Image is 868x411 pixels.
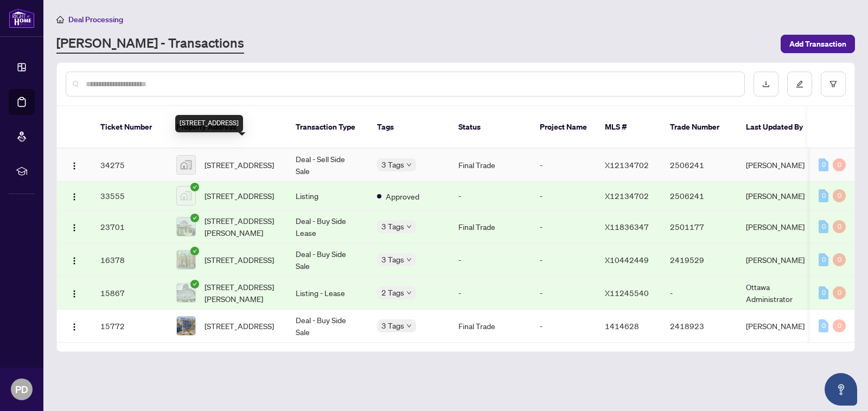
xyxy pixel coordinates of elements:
div: 0 [833,158,846,171]
th: MLS # [596,106,661,149]
td: - [531,277,596,310]
span: 1414628 [605,321,639,331]
span: Approved [386,190,419,202]
td: 2419529 [661,243,737,277]
button: download [754,72,778,97]
td: 2506241 [661,182,737,210]
div: 0 [819,189,828,202]
td: Deal - Buy Side Sale [287,243,368,277]
button: filter [821,72,846,97]
img: Logo [70,192,79,201]
button: Logo [66,251,83,268]
div: 0 [833,189,846,202]
span: down [406,290,412,296]
td: Final Trade [450,149,531,182]
span: edit [796,80,803,88]
span: PD [15,382,28,397]
div: 0 [819,253,828,266]
td: - [531,310,596,343]
span: filter [829,80,837,88]
span: check-circle [190,183,199,191]
img: thumbnail-img [177,284,195,302]
div: 0 [819,286,828,299]
a: [PERSON_NAME] - Transactions [56,34,244,54]
td: Final Trade [450,210,531,243]
span: Deal Processing [68,15,123,24]
div: 0 [833,253,846,266]
img: thumbnail-img [177,251,195,269]
span: [STREET_ADDRESS] [205,159,274,171]
th: Status [450,106,531,149]
img: logo [9,8,35,28]
span: [STREET_ADDRESS] [205,190,274,202]
td: 33555 [92,182,168,210]
td: 23701 [92,210,168,243]
span: X11245540 [605,288,649,298]
td: Listing [287,182,368,210]
th: Ticket Number [92,106,168,149]
th: Property Address [168,106,287,149]
span: Add Transaction [789,35,846,53]
th: Transaction Type [287,106,368,149]
img: Logo [70,323,79,331]
span: home [56,16,64,23]
td: [PERSON_NAME] [737,210,819,243]
img: Logo [70,162,79,170]
td: - [531,243,596,277]
td: - [450,277,531,310]
div: 0 [833,220,846,233]
th: Tags [368,106,450,149]
td: 34275 [92,149,168,182]
div: [STREET_ADDRESS] [175,115,243,132]
span: 2 Tags [381,286,404,299]
img: Logo [70,256,79,265]
span: down [406,323,412,329]
span: X10442449 [605,255,649,265]
img: thumbnail-img [177,317,195,335]
img: Logo [70,290,79,298]
span: X12134702 [605,191,649,201]
td: 15772 [92,310,168,343]
th: Trade Number [661,106,737,149]
td: [PERSON_NAME] [737,243,819,277]
td: - [450,243,531,277]
th: Project Name [531,106,596,149]
button: Add Transaction [781,35,855,53]
div: 0 [833,286,846,299]
span: [STREET_ADDRESS] [205,254,274,266]
img: thumbnail-img [177,187,195,205]
span: [STREET_ADDRESS] [205,320,274,332]
th: Last Updated By [737,106,819,149]
td: Ottawa Administrator [737,277,819,310]
div: 0 [819,158,828,171]
span: X11836347 [605,222,649,232]
span: down [406,224,412,229]
td: - [531,149,596,182]
td: - [531,210,596,243]
img: thumbnail-img [177,156,195,174]
td: - [531,182,596,210]
td: Deal - Sell Side Sale [287,149,368,182]
div: 0 [819,319,828,332]
span: 3 Tags [381,253,404,266]
button: Logo [66,156,83,174]
td: 2501177 [661,210,737,243]
td: Listing - Lease [287,277,368,310]
button: Logo [66,317,83,335]
td: [PERSON_NAME] [737,310,819,343]
span: [STREET_ADDRESS][PERSON_NAME] [205,215,278,239]
td: Deal - Buy Side Sale [287,310,368,343]
button: Open asap [825,373,857,406]
img: Logo [70,223,79,232]
td: - [661,277,737,310]
span: check-circle [190,214,199,222]
div: 0 [833,319,846,332]
span: 3 Tags [381,220,404,233]
div: 0 [819,220,828,233]
td: Final Trade [450,310,531,343]
span: 3 Tags [381,319,404,332]
td: 16378 [92,243,168,277]
td: Deal - Buy Side Lease [287,210,368,243]
span: download [762,80,770,88]
td: 2506241 [661,149,737,182]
